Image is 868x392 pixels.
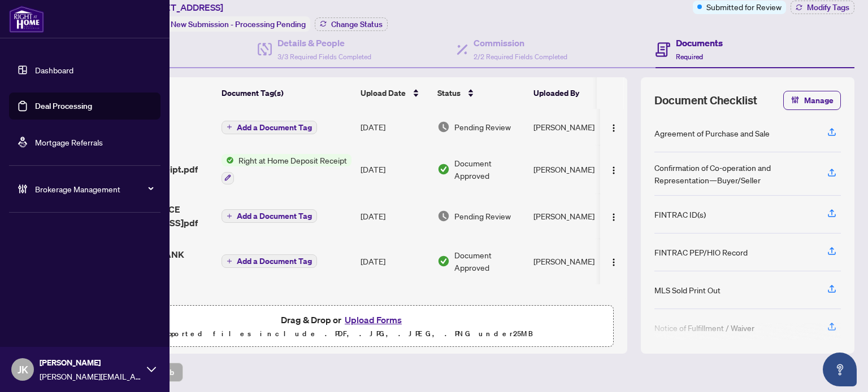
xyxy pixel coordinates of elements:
[609,166,618,175] img: Logo
[437,87,461,99] span: Status
[237,124,312,131] span: Add a Document Tag
[222,154,351,184] button: Status IconRight at Home Deposit Receipt
[80,327,606,341] p: Supported files include .PDF, .JPG, .JPEG, .PNG under 25 MB
[437,163,450,175] img: Document Status
[609,213,618,222] img: Logo
[35,65,73,75] a: Dashboard
[356,239,433,284] td: [DATE]
[823,353,857,386] button: Open asap
[454,249,524,274] span: Document Approved
[315,17,388,31] button: Change Status
[609,124,618,133] img: Logo
[171,19,306,29] span: New Submission - Processing Pending
[706,1,782,13] span: Submitted for Review
[804,91,834,109] span: Manage
[9,6,44,33] img: logo
[217,77,355,109] th: Document Tag(s)
[18,362,28,377] span: JK
[437,121,450,133] img: Document Status
[605,118,623,136] button: Logo
[529,109,614,145] td: [PERSON_NAME]
[356,193,433,239] td: [DATE]
[454,210,511,222] span: Pending Review
[222,154,234,166] img: Status Icon
[654,127,770,139] div: Agreement of Purchase and Sale
[605,207,623,225] button: Logo
[227,258,232,264] span: plus
[454,157,524,182] span: Document Approved
[356,145,433,193] td: [DATE]
[281,312,405,327] span: Drag & Drop or
[529,193,614,239] td: [PERSON_NAME]
[356,77,433,109] th: Upload Date
[237,212,312,220] span: Add a Document Tag
[140,16,310,32] div: Status:
[237,257,312,265] span: Add a Document Tag
[676,36,723,50] h4: Documents
[474,52,567,61] span: 2/2 Required Fields Completed
[791,1,854,14] button: Modify Tags
[277,52,371,61] span: 3/3 Required Fields Completed
[454,121,511,133] span: Pending Review
[605,252,623,270] button: Logo
[609,258,618,267] img: Logo
[654,208,706,221] div: FINTRAC ID(s)
[331,20,383,28] span: Change Status
[356,109,433,145] td: [DATE]
[35,101,92,111] a: Deal Processing
[140,1,223,14] span: [STREET_ADDRESS]
[73,306,613,347] span: Drag & Drop orUpload FormsSupported files include .PDF, .JPG, .JPEG, .PNG under25MB
[807,3,849,11] span: Modify Tags
[227,124,232,130] span: plus
[437,210,450,222] img: Document Status
[433,77,529,109] th: Status
[40,370,141,382] span: [PERSON_NAME][EMAIL_ADDRESS][DOMAIN_NAME]
[35,137,103,147] a: Mortgage Referrals
[277,36,371,50] h4: Details & People
[234,154,351,166] span: Right at Home Deposit Receipt
[676,52,703,61] span: Required
[222,121,317,134] button: Add a Document Tag
[222,209,317,223] button: Add a Document Tag
[654,321,754,334] div: Notice of Fulfillment / Waiver
[361,87,406,99] span: Upload Date
[654,284,721,296] div: MLS Sold Print Out
[222,254,317,268] button: Add a Document Tag
[227,213,232,219] span: plus
[654,161,814,186] div: Confirmation of Co-operation and Representation—Buyer/Seller
[654,246,748,258] div: FINTRAC PEP/HIO Record
[529,77,614,109] th: Uploaded By
[35,183,153,195] span: Brokerage Management
[529,145,614,193] td: [PERSON_NAME]
[222,254,317,268] button: Add a Document Tag
[529,239,614,284] td: [PERSON_NAME]
[40,356,141,369] span: [PERSON_NAME]
[654,93,757,108] span: Document Checklist
[341,312,405,327] button: Upload Forms
[783,91,841,110] button: Manage
[474,36,567,50] h4: Commission
[222,209,317,223] button: Add a Document Tag
[437,255,450,267] img: Document Status
[605,160,623,178] button: Logo
[222,120,317,134] button: Add a Document Tag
